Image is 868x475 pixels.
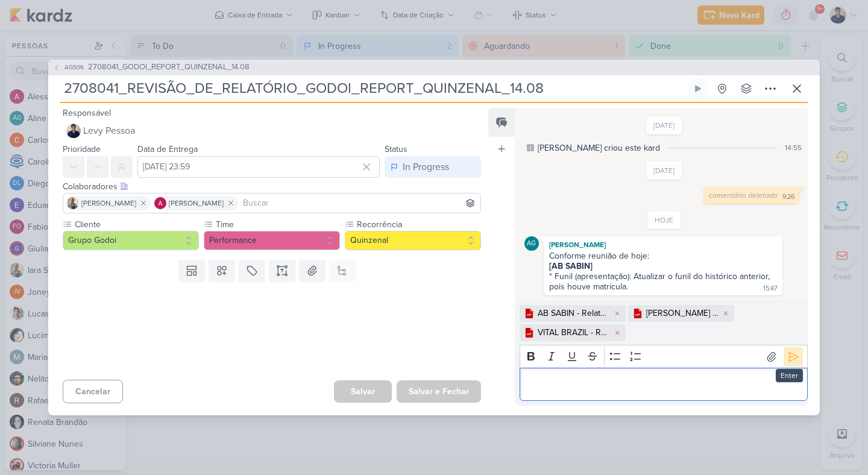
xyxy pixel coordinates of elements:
label: Recorrência [356,218,481,231]
div: VITAL BRAZIL - Relatório Quinzenal 29 - [DATE]pdf [538,326,610,339]
button: AG506 2708041_GODOI_REPORT_QUINZENAL_14.08 [53,61,250,74]
img: Levy Pessoa [66,124,81,138]
button: Performance [204,231,340,250]
button: Cancelar [63,380,123,403]
label: Prioridade [63,144,101,154]
span: 2708041_GODOI_REPORT_QUINZENAL_14.08 [88,61,250,74]
span: AG506 [63,63,86,72]
strong: [AB SABIN] [549,261,593,271]
label: Status [385,144,407,154]
input: Kard Sem Título [60,78,685,99]
div: Editor toolbar [520,345,808,368]
span: [PERSON_NAME] [81,198,136,209]
span: comentário deletado [709,191,778,200]
button: Quinzenal [345,231,481,250]
span: [PERSON_NAME] [169,198,224,209]
label: Time [215,218,340,231]
div: 15:47 [763,284,778,294]
div: 14:55 [785,142,802,153]
div: In Progress [403,160,449,174]
span: Levy Pessoa [83,124,135,138]
div: * Funil (apresentação): Atualizar o funil do histórico anterior, pois houve matrícula. [549,261,772,292]
div: Enter [776,369,803,382]
input: Buscar [241,196,478,210]
img: Iara Santos [67,197,79,209]
div: Colaboradores [63,180,481,193]
div: [PERSON_NAME] [546,239,780,251]
div: AB SABIN - Relatório Quinzenal 29 - [DATE]pdf [538,307,610,319]
input: Select a date [137,156,380,178]
div: Ligar relógio [693,84,703,93]
p: AG [527,241,536,247]
div: Editor editing area: main [520,368,808,401]
button: Levy Pessoa [63,120,481,142]
div: Conforme reunião de hoje: [549,251,777,261]
label: Data de Entrega [137,144,198,154]
button: In Progress [385,156,481,178]
label: Cliente [74,218,199,231]
div: [PERSON_NAME] criou este kard [538,142,660,154]
div: [PERSON_NAME] - Relatório Quinzenal 29 - [DATE]pdf [646,307,719,319]
img: Alessandra Gomes [154,197,166,209]
div: 9:26 [782,192,794,202]
button: Grupo Godoi [63,231,199,250]
div: Aline Gimenez Graciano [524,236,539,251]
label: Responsável [63,108,111,118]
